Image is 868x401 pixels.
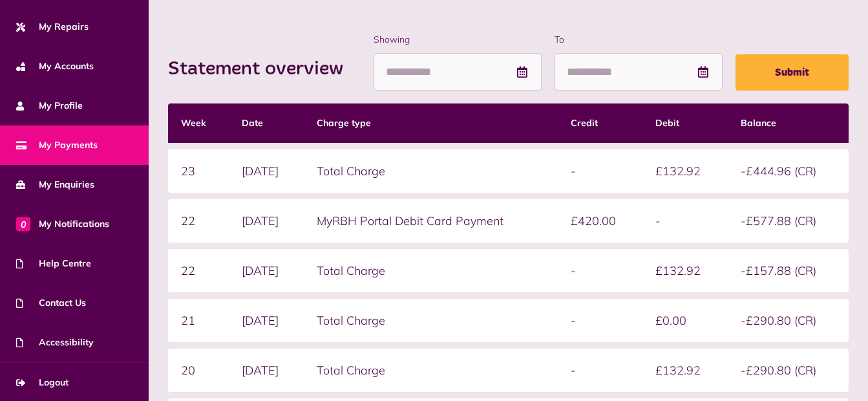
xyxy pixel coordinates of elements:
th: Date [229,103,304,143]
td: MyRBH Portal Debit Card Payment [304,199,558,243]
td: - [642,199,727,243]
td: [DATE] [229,249,304,292]
td: [DATE] [229,199,304,243]
th: Charge type [304,103,558,143]
label: To [555,33,723,47]
td: 21 [168,299,229,342]
span: 0 [16,217,30,231]
span: Logout [16,376,69,389]
span: My Payments [16,138,98,152]
td: -£290.80 (CR) [728,299,849,342]
td: £420.00 [558,199,642,243]
td: - [558,349,642,392]
td: -£444.96 (CR) [728,149,849,193]
td: -£157.88 (CR) [728,249,849,292]
td: [DATE] [229,349,304,392]
td: 22 [168,199,229,243]
td: £0.00 [642,299,727,342]
td: 22 [168,249,229,292]
td: -£290.80 (CR) [728,349,849,392]
td: 20 [168,349,229,392]
td: £132.92 [642,149,727,193]
span: My Accounts [16,60,94,73]
td: Total Charge [304,349,558,392]
span: Accessibility [16,336,94,349]
h2: Statement overview [168,58,356,81]
td: - [558,149,642,193]
td: [DATE] [229,299,304,342]
td: - [558,299,642,342]
td: £132.92 [642,249,727,292]
th: Week [168,103,229,143]
span: My Repairs [16,20,89,34]
td: Total Charge [304,299,558,342]
th: Credit [558,103,642,143]
span: Help Centre [16,257,91,270]
span: My Enquiries [16,178,94,191]
td: - [558,249,642,292]
button: Submit [736,54,849,91]
td: -£577.88 (CR) [728,199,849,243]
td: Total Charge [304,149,558,193]
td: £132.92 [642,349,727,392]
th: Debit [642,103,727,143]
th: Balance [728,103,849,143]
label: Showing [374,33,542,47]
td: Total Charge [304,249,558,292]
span: My Profile [16,99,83,113]
td: [DATE] [229,149,304,193]
span: My Notifications [16,217,109,231]
span: Contact Us [16,296,86,310]
td: 23 [168,149,229,193]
